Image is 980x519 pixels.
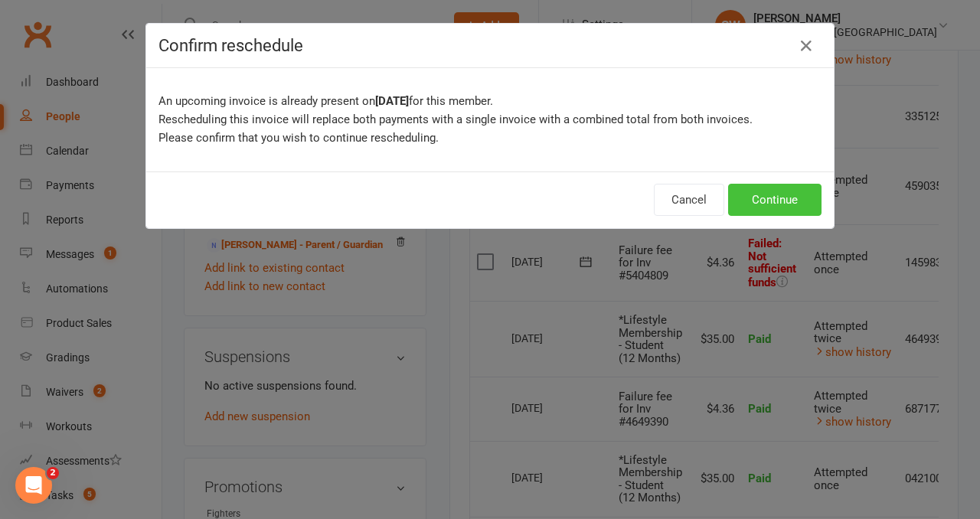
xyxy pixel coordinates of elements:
span: 2 [47,467,59,479]
iframe: Intercom live chat [15,467,52,504]
button: Continue [728,184,822,216]
h4: Confirm reschedule [158,36,822,55]
button: Close [794,34,818,58]
p: An upcoming invoice is already present on for this member. Rescheduling this invoice will replace... [158,92,822,147]
button: Cancel [654,184,724,216]
b: [DATE] [375,94,409,108]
